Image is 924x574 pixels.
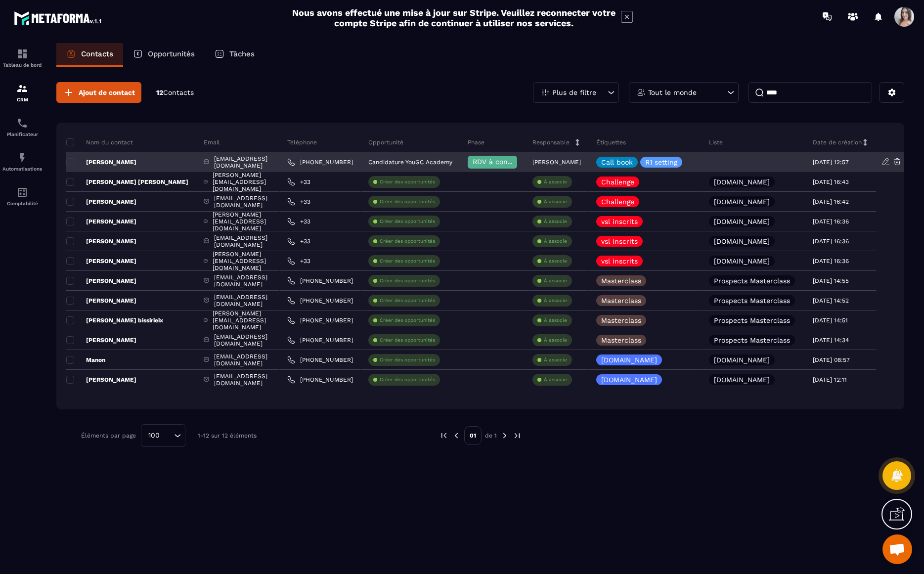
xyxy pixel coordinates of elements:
p: À associe [544,297,567,304]
p: Prospects Masterclass [714,277,790,284]
p: [PERSON_NAME] [66,237,136,245]
p: Créer des opportunités [380,198,435,205]
input: Search for option [163,430,172,441]
p: 1-12 sur 12 éléments [198,432,257,439]
p: [DATE] 14:51 [813,317,848,324]
a: schedulerschedulerPlanificateur [2,110,42,144]
img: accountant [16,186,28,198]
p: Prospects Masterclass [714,337,790,344]
p: [DOMAIN_NAME] [714,258,770,265]
a: [PHONE_NUMBER] [287,336,353,344]
div: Search for option [141,424,185,447]
p: vsl inscrits [601,238,638,245]
p: [DATE] 12:57 [813,159,849,166]
p: Plus de filtre [552,89,596,96]
p: [DATE] 14:55 [813,277,849,284]
img: scheduler [16,117,28,129]
a: accountantaccountantComptabilité [2,179,42,214]
a: +33 [287,198,310,206]
p: Nom du contact [66,138,133,146]
span: 100 [145,430,163,441]
p: Téléphone [287,138,317,146]
p: Créer des opportunités [380,218,435,225]
p: À associe [544,238,567,245]
img: next [500,431,509,440]
p: [DOMAIN_NAME] [714,376,770,383]
p: Créer des opportunités [380,178,435,185]
p: Créer des opportunités [380,376,435,383]
img: formation [16,48,28,60]
p: [DATE] 16:36 [813,218,849,225]
p: [DOMAIN_NAME] [601,356,657,363]
a: [PHONE_NUMBER] [287,316,353,324]
img: automations [16,152,28,164]
p: Tout le monde [648,89,697,96]
p: Créer des opportunités [380,317,435,324]
p: Liste [709,138,723,146]
p: 01 [464,426,482,445]
p: Prospects Masterclass [714,317,790,324]
p: Créer des opportunités [380,297,435,304]
p: Date de création [813,138,862,146]
p: Opportunité [368,138,403,146]
p: [DOMAIN_NAME] [714,218,770,225]
p: Responsable [532,138,570,146]
p: [DATE] 16:42 [813,198,849,205]
p: À associe [544,198,567,205]
p: [DOMAIN_NAME] [714,356,770,363]
p: [PERSON_NAME] bissirieix [66,316,163,324]
a: +33 [287,218,310,225]
p: [DATE] 08:57 [813,356,850,363]
p: CRM [2,97,42,102]
a: formationformationCRM [2,75,42,110]
p: [DATE] 16:43 [813,178,849,185]
p: [PERSON_NAME] [66,257,136,265]
p: Créer des opportunités [380,238,435,245]
p: Phase [468,138,484,146]
p: Créer des opportunités [380,258,435,265]
p: [PERSON_NAME] [66,376,136,384]
p: Créer des opportunités [380,277,435,284]
p: Challenge [601,178,634,185]
span: RDV à confimer ❓ [473,158,536,166]
p: Masterclass [601,337,641,344]
a: Contacts [56,43,123,67]
a: +33 [287,178,310,186]
p: Candidature YouGC Academy [368,159,452,166]
p: Manon [66,356,105,364]
p: À associe [544,277,567,284]
p: [DATE] 12:11 [813,376,847,383]
p: [PERSON_NAME] [66,198,136,206]
span: Ajout de contact [79,88,135,97]
p: À associe [544,258,567,265]
a: [PHONE_NUMBER] [287,297,353,305]
p: À associe [544,356,567,363]
p: Contacts [81,49,113,58]
p: À associe [544,218,567,225]
img: logo [14,9,103,27]
p: Masterclass [601,297,641,304]
p: [PERSON_NAME] [532,159,581,166]
p: À associe [544,376,567,383]
p: [DOMAIN_NAME] [714,178,770,185]
p: 12 [156,88,194,97]
a: Ouvrir le chat [882,534,912,564]
p: À associe [544,178,567,185]
a: +33 [287,257,310,265]
p: [DATE] 14:34 [813,337,849,344]
p: [DATE] 14:52 [813,297,849,304]
a: formationformationTableau de bord [2,41,42,75]
p: [DATE] 16:36 [813,258,849,265]
a: [PHONE_NUMBER] [287,376,353,384]
p: Tableau de bord [2,62,42,68]
p: [DOMAIN_NAME] [714,238,770,245]
p: Masterclass [601,317,641,324]
p: Call book [601,159,633,166]
p: Créer des opportunités [380,337,435,344]
p: [PERSON_NAME] [66,158,136,166]
p: [PERSON_NAME] [66,277,136,285]
p: Automatisations [2,166,42,172]
p: [PERSON_NAME] [66,336,136,344]
a: Opportunités [123,43,205,67]
p: [DOMAIN_NAME] [714,198,770,205]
